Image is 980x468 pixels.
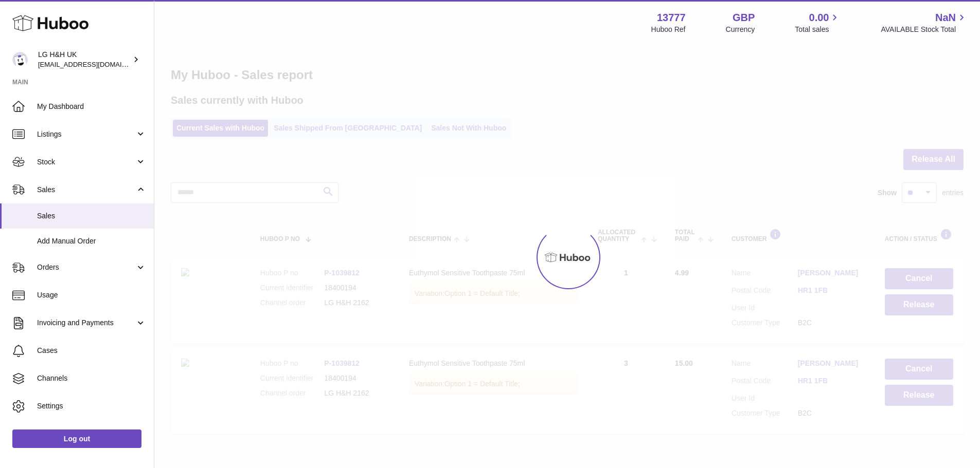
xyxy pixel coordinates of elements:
[38,50,131,69] div: LG H&H UK
[12,52,28,67] img: veechen@lghnh.co.uk
[733,11,755,25] strong: GBP
[651,25,686,34] div: Huboo Ref
[37,157,135,167] span: Stock
[37,185,135,195] span: Sales
[795,25,841,34] span: Total sales
[795,11,841,34] a: 0.00 Total sales
[37,129,135,139] span: Listings
[37,211,146,221] span: Sales
[935,11,956,25] span: NaN
[881,11,968,34] a: NaN AVAILABLE Stock Total
[38,60,151,68] span: [EMAIL_ADDRESS][DOMAIN_NAME]
[37,401,146,411] span: Settings
[37,373,146,383] span: Channels
[37,346,146,355] span: Cases
[881,25,968,34] span: AVAILABLE Stock Total
[809,11,829,25] span: 0.00
[12,429,141,448] a: Log out
[657,11,686,25] strong: 13777
[37,236,146,246] span: Add Manual Order
[726,25,755,34] div: Currency
[37,102,146,111] span: My Dashboard
[37,263,135,272] span: Orders
[37,290,146,300] span: Usage
[37,318,135,328] span: Invoicing and Payments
